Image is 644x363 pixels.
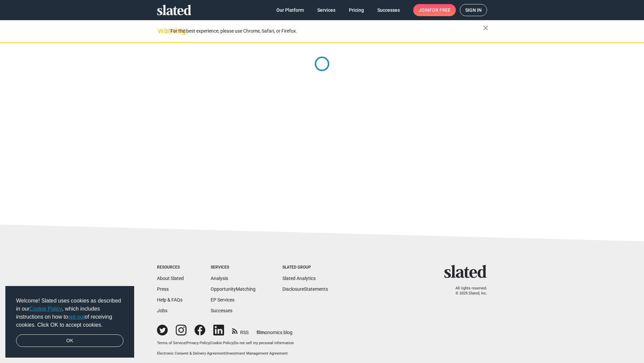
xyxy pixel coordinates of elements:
[429,4,450,16] span: for free
[282,265,328,270] div: Slated Group
[30,306,62,312] a: Cookie Policy
[157,341,185,345] a: Terms of Service
[482,24,490,32] mat-icon: close
[372,4,405,16] a: Successes
[271,4,309,16] a: Our Platform
[234,341,294,346] button: Do not sell my personal information
[16,297,123,329] span: Welcome! Slated uses cookies as described in our , which includes instructions on how to of recei...
[413,4,456,16] a: Joinfor free
[317,4,335,16] span: Services
[257,330,265,335] span: film
[211,265,256,270] div: Services
[211,341,233,345] a: Cookie Policy
[377,4,400,16] span: Successes
[465,4,482,16] span: Sign in
[419,4,450,16] span: Join
[460,4,487,16] a: Sign in
[211,286,256,292] a: OpportunityMatching
[16,334,123,347] a: dismiss cookie message
[448,286,487,296] p: All rights reserved. © 2025 Slated, Inc.
[276,4,304,16] span: Our Platform
[343,4,369,16] a: Pricing
[282,286,328,292] a: DisclosureStatements
[211,297,234,302] a: EP Services
[312,4,341,16] a: Services
[157,286,169,292] a: Press
[186,341,210,345] a: Privacy Policy
[5,286,134,358] div: cookieconsent
[211,276,228,281] a: Analysis
[233,341,234,345] span: |
[158,27,166,35] mat-icon: warning
[185,341,186,345] span: |
[282,276,316,281] a: Slated Analytics
[170,27,483,36] div: For the best experience, please use Chrome, Safari, or Firefox.
[232,325,249,336] a: RSS
[210,341,211,345] span: |
[157,297,182,302] a: Help & FAQs
[157,308,167,313] a: Jobs
[157,265,184,270] div: Resources
[157,351,225,356] a: Electronic Consent & Delivery Agreement
[257,324,292,336] a: filmonomics blog
[226,351,288,356] a: Investment Management Agreement
[225,351,226,356] span: |
[211,308,232,313] a: Successes
[68,314,85,320] a: opt-out
[349,4,364,16] span: Pricing
[157,276,184,281] a: About Slated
